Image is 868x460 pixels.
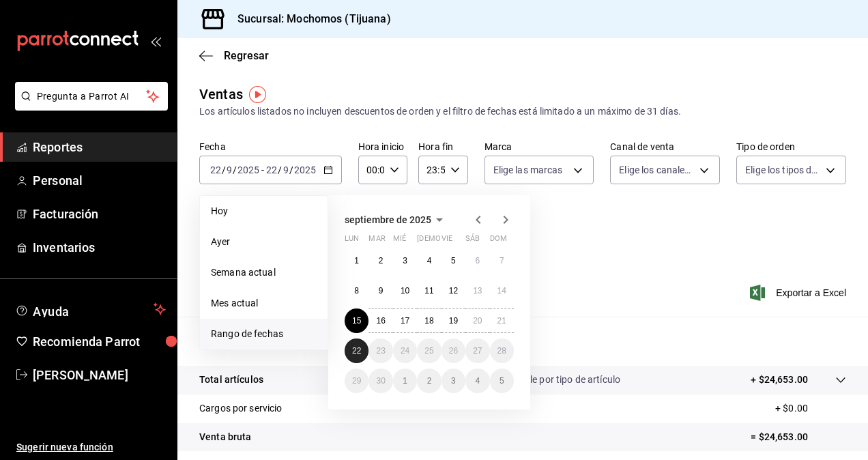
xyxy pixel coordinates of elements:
[427,376,432,386] abbr: 2 de octubre de 2025
[227,11,391,27] h3: Sucursal: Mochomos (Tijuana)
[199,373,263,387] p: Total artículos
[610,142,720,152] label: Canal de venta
[211,265,317,280] span: Semana actual
[33,138,166,156] span: Reportes
[293,164,317,175] input: ----
[403,256,407,265] abbr: 3 de septiembre de 2025
[211,235,317,249] span: Ayer
[16,440,166,455] span: Sugerir nueva función
[199,49,269,62] button: Regresar
[753,285,846,301] span: Exportar a Excel
[376,316,385,326] abbr: 16 de septiembre de 2025
[465,308,489,333] button: 20 de septiembre de 2025
[368,234,385,248] abbr: martes
[417,308,441,333] button: 18 de septiembre de 2025
[401,286,409,296] abbr: 10 de septiembre de 2025
[417,369,441,393] button: 2 de octubre de 2025
[199,142,342,152] label: Fecha
[33,366,166,384] span: [PERSON_NAME]
[465,234,480,248] abbr: sábado
[211,204,317,218] span: Hoy
[199,104,846,119] div: Los artículos listados no incluyen descuentos de orden y el filtro de fechas está limitado a un m...
[376,346,385,356] abbr: 23 de septiembre de 2025
[211,327,317,341] span: Rango de fechas
[490,278,514,303] button: 14 de septiembre de 2025
[358,142,407,152] label: Hora inicio
[442,339,465,363] button: 26 de septiembre de 2025
[497,316,506,326] abbr: 21 de septiembre de 2025
[484,142,594,152] label: Marca
[368,248,392,273] button: 2 de septiembre de 2025
[150,35,161,46] button: open_drawer_menu
[401,346,409,356] abbr: 24 de septiembre de 2025
[393,339,417,363] button: 24 de septiembre de 2025
[289,164,293,175] span: /
[775,401,846,416] p: + $0.00
[379,256,384,265] abbr: 2 de septiembre de 2025
[354,256,359,265] abbr: 1 de septiembre de 2025
[424,286,433,296] abbr: 11 de septiembre de 2025
[451,376,456,386] abbr: 3 de octubre de 2025
[368,278,392,303] button: 9 de septiembre de 2025
[500,376,504,386] abbr: 5 de octubre de 2025
[33,238,166,257] span: Inventarios
[619,163,695,177] span: Elige los canales de venta
[442,234,452,248] abbr: viernes
[442,308,465,333] button: 19 de septiembre de 2025
[37,89,147,104] span: Pregunta a Parrot AI
[345,308,368,333] button: 15 de septiembre de 2025
[751,430,846,444] p: = $24,653.00
[465,278,489,303] button: 13 de septiembre de 2025
[449,316,458,326] abbr: 19 de septiembre de 2025
[209,164,222,175] input: --
[354,286,359,296] abbr: 8 de septiembre de 2025
[393,234,406,248] abbr: miércoles
[451,256,456,265] abbr: 5 de septiembre de 2025
[449,286,458,296] abbr: 12 de septiembre de 2025
[403,376,407,386] abbr: 1 de octubre de 2025
[465,248,489,273] button: 6 de septiembre de 2025
[473,316,482,326] abbr: 20 de septiembre de 2025
[345,339,368,363] button: 22 de septiembre de 2025
[345,234,359,248] abbr: lunes
[368,339,392,363] button: 23 de septiembre de 2025
[376,376,385,386] abbr: 30 de septiembre de 2025
[226,164,233,175] input: --
[473,346,482,356] abbr: 27 de septiembre de 2025
[490,308,514,333] button: 21 de septiembre de 2025
[490,369,514,393] button: 5 de octubre de 2025
[490,234,507,248] abbr: domingo
[424,316,433,326] abbr: 18 de septiembre de 2025
[465,369,489,393] button: 4 de octubre de 2025
[211,296,317,311] span: Mes actual
[393,308,417,333] button: 17 de septiembre de 2025
[417,278,441,303] button: 11 de septiembre de 2025
[393,248,417,273] button: 3 de septiembre de 2025
[199,401,283,416] p: Cargos por servicio
[33,205,166,223] span: Facturación
[10,99,168,113] a: Pregunta a Parrot AI
[345,214,431,225] span: septiembre de 2025
[237,164,260,175] input: ----
[33,332,166,351] span: Recomienda Parrot
[249,86,266,103] img: Tooltip marker
[417,339,441,363] button: 25 de septiembre de 2025
[265,164,278,175] input: --
[490,248,514,273] button: 7 de septiembre de 2025
[490,339,514,363] button: 28 de septiembre de 2025
[224,49,269,62] span: Regresar
[424,346,433,356] abbr: 25 de septiembre de 2025
[475,256,480,265] abbr: 6 de septiembre de 2025
[500,256,504,265] abbr: 7 de septiembre de 2025
[15,82,168,111] button: Pregunta a Parrot AI
[283,164,289,175] input: --
[417,248,441,273] button: 4 de septiembre de 2025
[345,212,448,228] button: septiembre de 2025
[199,430,251,444] p: Venta bruta
[442,278,465,303] button: 12 de septiembre de 2025
[418,142,467,152] label: Hora fin
[427,256,432,265] abbr: 4 de septiembre de 2025
[368,369,392,393] button: 30 de septiembre de 2025
[393,369,417,393] button: 1 de octubre de 2025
